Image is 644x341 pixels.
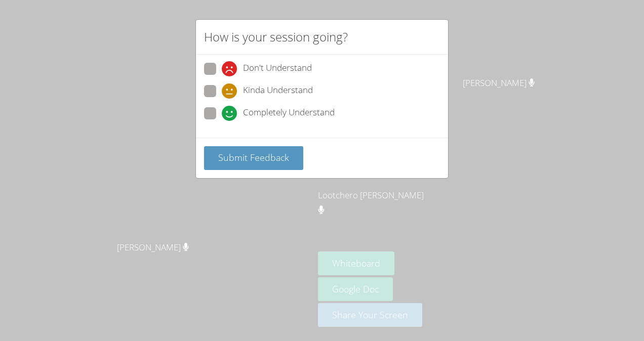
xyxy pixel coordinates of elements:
[204,28,348,46] h2: How is your session going?
[243,61,312,76] span: Don't Understand
[243,83,313,99] span: Kinda Understand
[218,151,289,163] span: Submit Feedback
[204,146,303,170] button: Submit Feedback
[243,106,335,121] span: Completely Understand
